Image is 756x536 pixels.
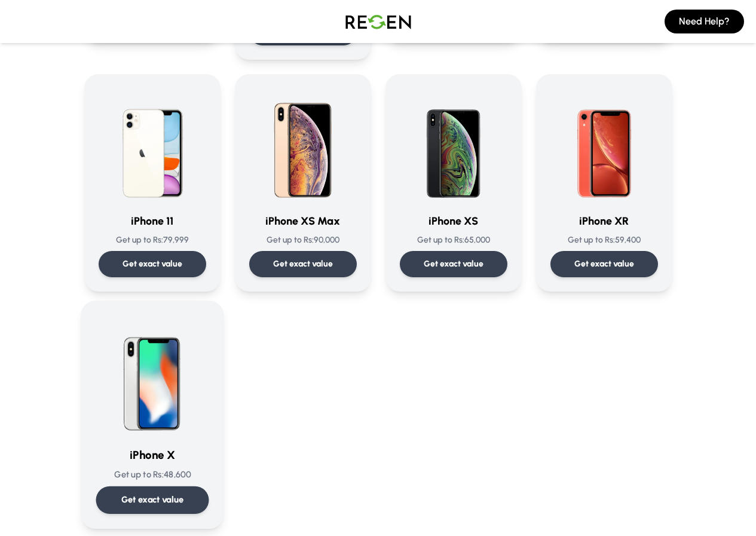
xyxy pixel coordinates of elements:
img: iPhone 11 [99,88,206,203]
p: Get up to Rs: 59,400 [550,234,658,246]
img: iPhone XS Max [249,88,357,203]
h3: iPhone 11 [99,213,206,229]
img: iPhone XR [550,88,658,203]
img: Logo [336,5,420,38]
p: Get exact value [273,258,333,270]
p: Get exact value [574,258,634,270]
p: Get exact value [123,258,182,270]
h3: iPhone X [96,446,209,464]
img: iPhone XS [400,88,507,203]
h3: iPhone XR [550,213,658,229]
p: Get exact value [424,258,483,270]
h3: iPhone XS [400,213,507,229]
img: iPhone X [96,316,209,436]
button: Need Help? [665,10,744,33]
h3: iPhone XS Max [249,213,357,229]
p: Get up to Rs: 90,000 [249,234,357,246]
p: Get up to Rs: 79,999 [99,234,206,246]
p: Get up to Rs: 48,600 [96,468,209,481]
p: Get up to Rs: 65,000 [400,234,507,246]
p: Get exact value [121,494,183,506]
